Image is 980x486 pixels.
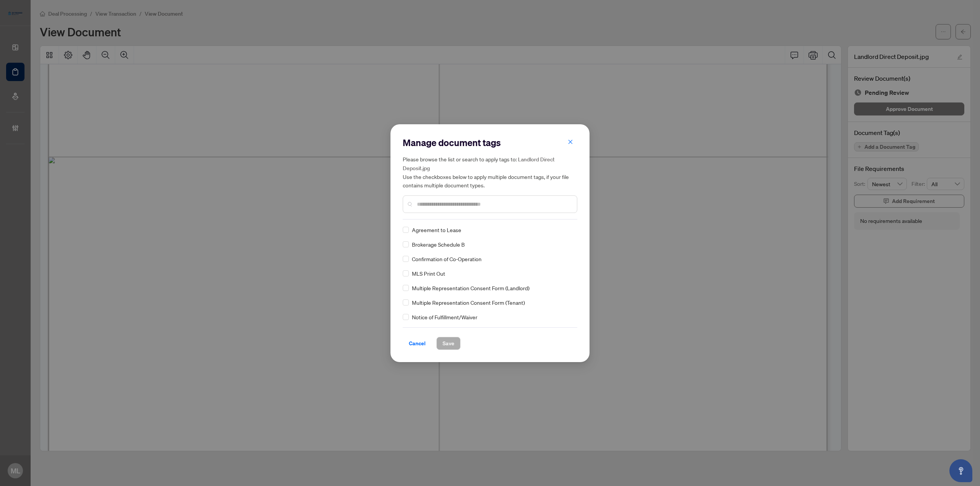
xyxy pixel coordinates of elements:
h5: Please browse the list or search to apply tags to: Use the checkboxes below to apply multiple doc... [403,155,577,189]
h2: Manage document tags [403,137,577,149]
button: Save [436,337,461,350]
span: MLS Print Out [412,269,445,278]
span: Landlord Direct Deposit.jpg [403,156,555,172]
span: close [568,139,573,145]
button: Cancel [403,337,432,350]
span: Multiple Representation Consent Form (Landlord) [412,284,529,292]
span: Multiple Representation Consent Form (Tenant) [412,298,525,307]
span: Agreement to Lease [412,226,461,234]
span: Brokerage Schedule B [412,240,465,249]
span: Confirmation of Co-Operation [412,255,482,263]
button: Open asap [949,459,972,482]
span: Notice of Fulfillment/Waiver [412,313,477,321]
span: Cancel [409,337,426,349]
